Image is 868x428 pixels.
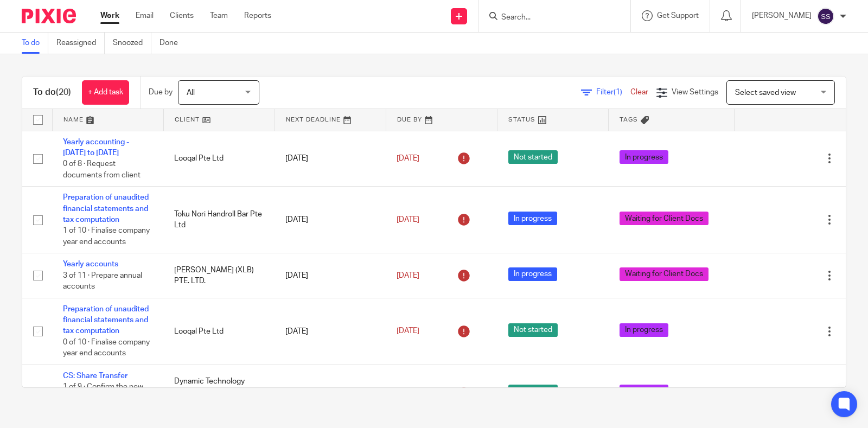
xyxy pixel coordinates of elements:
a: Yearly accounting - [DATE] to [DATE] [63,138,129,157]
span: Tags [620,117,638,123]
span: Not started [508,150,558,164]
a: Reassigned [56,33,105,54]
span: In progress [620,323,668,337]
input: Search [500,13,598,23]
span: (20) [56,88,71,97]
a: Team [210,10,228,21]
span: [DATE] [397,155,419,162]
td: Looqal Pte Ltd [163,298,275,365]
td: [PERSON_NAME] (XLB) PTE. LTD. [163,253,275,298]
td: [DATE] [275,365,386,420]
td: Toku Nori Handroll Bar Pte Ltd [163,187,275,253]
span: Select saved view [735,89,796,97]
td: Dynamic Technology Solutions Pte Ltd (Shelf Co) [163,365,275,420]
a: Done [159,33,186,54]
span: View Settings [672,88,718,96]
td: Looqal Pte Ltd [163,131,275,187]
img: Pixie [22,9,76,23]
a: Snoozed [113,33,151,54]
a: CS: Share Transfer [63,372,127,380]
span: Not started [508,323,558,337]
a: Reports [244,10,271,21]
a: + Add task [82,80,129,105]
td: [DATE] [275,131,386,187]
span: Waiting for Client Docs [620,267,709,281]
span: Waiting for Client Docs [620,212,709,225]
a: Clients [170,10,194,21]
span: [DATE] [397,216,419,223]
a: Preparation of unaudited financial statements and tax computation [63,194,149,223]
span: 1 of 10 · Finalise company year end accounts [63,227,150,246]
span: Get Support [657,12,699,20]
td: [DATE] [275,187,386,253]
p: Due by [149,87,173,98]
span: All [187,89,195,97]
a: Clear [630,88,648,96]
span: In progress [620,150,668,164]
span: [DATE] [397,328,419,335]
h1: To do [33,87,71,98]
span: Not started [508,385,558,398]
span: In progress [620,385,668,398]
a: To do [22,33,48,54]
a: Email [136,10,154,21]
a: Work [100,10,119,21]
p: [PERSON_NAME] [752,10,812,21]
td: [DATE] [275,298,386,365]
a: Preparation of unaudited financial statements and tax computation [63,305,149,335]
span: 1 of 9 · Confirm the new shareholders and collate information [63,384,146,413]
a: Yearly accounts [63,260,118,268]
span: [DATE] [397,272,419,279]
span: 0 of 10 · Finalise company year end accounts [63,338,150,357]
span: In progress [508,212,557,225]
span: 0 of 8 · Request documents from client [63,160,141,179]
img: svg%3E [817,8,834,25]
span: (1) [614,88,622,96]
span: In progress [508,267,557,281]
span: 3 of 11 · Prepare annual accounts [63,272,142,291]
td: [DATE] [275,253,386,298]
span: Filter [596,88,630,96]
